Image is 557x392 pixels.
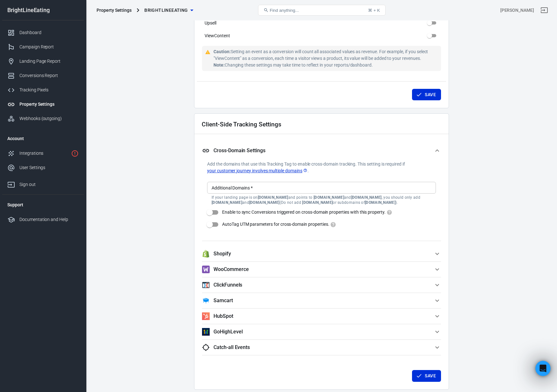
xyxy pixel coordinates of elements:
strong: [DOMAIN_NAME] [258,195,288,200]
div: Campaign Report [19,44,79,50]
iframe: Intercom live chat [535,361,551,376]
h5: WooCommerce [213,266,249,273]
a: Landing Page Report [2,54,84,68]
a: your customer journey involves multiple domains [207,167,307,174]
div: ⌘ + K [368,8,380,13]
strong: [DOMAIN_NAME] [249,200,280,205]
h5: HubSpot [213,313,233,319]
span: BrightLineEating [144,6,188,14]
span: Find anything... [270,8,299,13]
button: GoHighLevelGoHighLevel [202,324,441,339]
img: WooCommerce [202,266,210,273]
button: Find anything...⌘ + K [258,5,386,16]
button: ShopifyShopify [202,246,441,261]
button: HubSpotHubSpot [202,309,441,324]
p: If your landing page is on and points to and , you should only add and (Do not add or subdomains ... [212,195,431,205]
li: Account [2,131,84,146]
div: Conversions Report [19,72,79,79]
strong: [DOMAIN_NAME] [212,200,242,205]
a: Dashboard [2,25,84,40]
strong: Caution: [213,49,231,54]
div: Dashboard [19,29,79,36]
div: Documentation and Help [19,216,79,223]
div: Account id: QblGUbEo [500,7,534,14]
button: BrightLineEating [142,4,195,16]
img: ClickFunnels [202,281,210,289]
a: Integrations [2,146,84,160]
a: Conversions Report [2,68,84,83]
p: Add the domains that use this Tracking Tag to enable cross-domain tracking. This setting is requi... [207,161,436,174]
strong: [DOMAIN_NAME] [302,200,333,205]
strong: Note: [213,62,225,68]
strong: [DOMAIN_NAME] [351,195,382,200]
img: Samcart [202,297,210,304]
div: BrightLineEating [2,7,84,13]
h5: Shopify [213,251,231,257]
div: Setting an event as a conversion will count all associated values as revenue. For example, if you... [213,48,438,68]
button: Save [412,89,441,101]
a: Property Settings [2,97,84,111]
h5: Samcart [213,297,233,304]
img: GoHighLevel [202,328,210,336]
div: Webhooks (outgoing) [19,115,79,122]
a: Campaign Report [2,40,84,54]
h5: ClickFunnels [213,282,242,288]
div: Property Settings [19,101,79,108]
strong: [DOMAIN_NAME] [365,200,395,205]
div: User Settings [19,164,79,171]
span: ViewContent [205,32,230,39]
h2: Client-Side Tracking Settings [202,121,281,128]
button: Save [412,370,441,382]
button: SamcartSamcart [202,293,441,308]
span: Upsell [205,20,216,26]
button: Catch-all Events [202,340,441,355]
a: Sign out [2,175,84,192]
img: Shopify [202,250,210,258]
a: Webhooks (outgoing) [2,111,84,126]
div: Sign out [19,181,79,188]
h5: GoHighLevel [213,329,242,335]
input: example.com [209,184,433,192]
img: HubSpot [202,312,210,320]
div: Tracking Pixels [19,87,79,93]
span: AutoTag UTM parameters for cross-domain properties. [222,221,336,228]
a: User Settings [2,160,84,175]
h5: Catch-all Events [213,344,250,351]
div: Property Settings [97,7,132,13]
h5: Cross-Domain Settings [213,147,265,154]
button: Cross-Domain Settings [202,140,441,161]
li: Support [2,197,84,212]
a: Tracking Pixels [2,83,84,97]
span: Enable to sync Conversions triggered on cross-domain properties with this property. [222,209,392,216]
a: Sign out [537,3,552,18]
div: Landing Page Report [19,58,79,65]
strong: [DOMAIN_NAME] [314,195,344,200]
button: ClickFunnelsClickFunnels [202,277,441,293]
button: WooCommerceWooCommerce [202,262,441,277]
div: Integrations [19,150,69,157]
svg: 1 networks not verified yet [71,150,79,157]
